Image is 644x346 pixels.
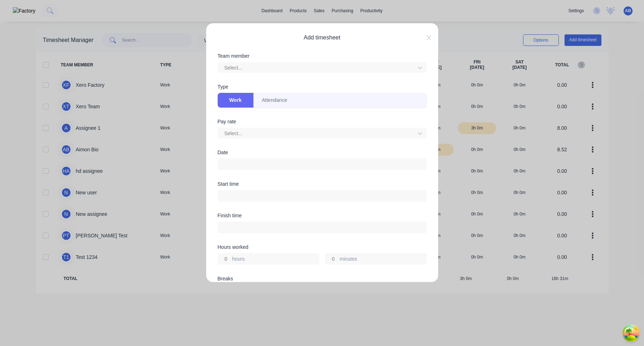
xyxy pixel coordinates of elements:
button: Open Tanstack query devtools [624,326,638,340]
div: Pay rate [218,119,427,124]
div: Start time [218,181,427,186]
div: Breaks [218,276,427,281]
label: minutes [340,255,426,264]
div: Date [218,150,427,155]
input: 0 [218,253,231,264]
button: Attendance [253,93,296,108]
span: Add timesheet [218,33,427,42]
div: Hours worked [218,245,427,250]
div: Finish time [218,213,427,218]
button: Work [218,93,253,108]
input: 0 [325,253,338,264]
div: Team member [218,53,427,58]
label: hours [232,255,319,264]
div: Type [218,84,427,89]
